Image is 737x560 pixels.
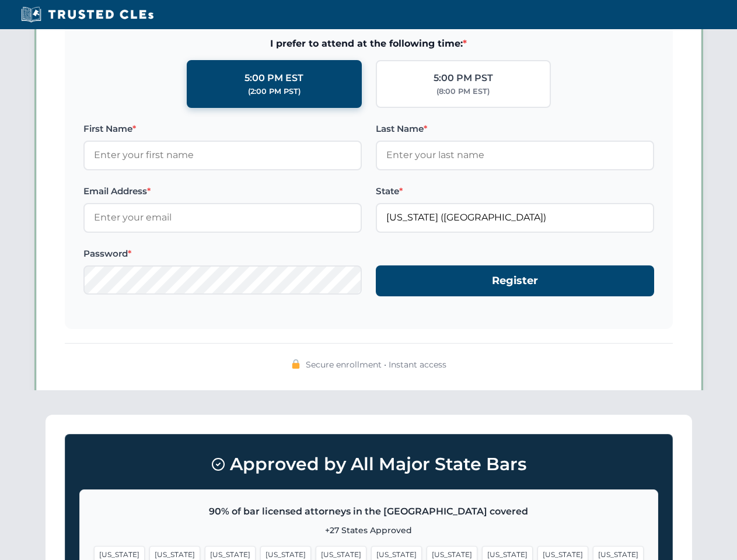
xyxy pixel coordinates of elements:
[18,6,157,23] img: Trusted CLEs
[83,36,654,51] span: I prefer to attend at the following time:
[434,71,493,86] div: 5:00 PM PST
[79,449,658,480] h3: Approved by All Major State Bars
[94,524,644,537] p: +27 States Approved
[306,358,446,371] span: Secure enrollment • Instant access
[376,203,654,232] input: Florida (FL)
[83,203,362,232] input: Enter your email
[244,71,303,86] div: 5:00 PM EST
[83,184,362,198] label: Email Address
[376,122,654,136] label: Last Name
[83,122,362,136] label: First Name
[83,247,362,261] label: Password
[291,359,301,369] img: 🔒
[83,141,362,170] input: Enter your first name
[376,141,654,170] input: Enter your last name
[436,86,490,97] div: (8:00 PM EST)
[248,86,301,97] div: (2:00 PM PST)
[376,184,654,198] label: State
[376,265,654,296] button: Register
[94,504,644,519] p: 90% of bar licensed attorneys in the [GEOGRAPHIC_DATA] covered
